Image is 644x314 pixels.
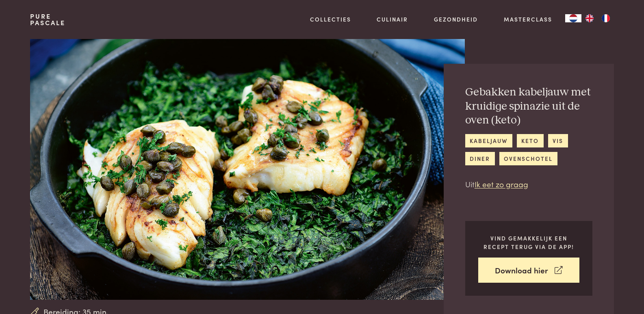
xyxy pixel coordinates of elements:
[465,178,592,190] p: Uit
[377,15,408,24] a: Culinair
[310,15,351,24] a: Collecties
[548,134,568,147] a: vis
[30,39,464,300] img: Gebakken kabeljauw met kruidige spinazie uit de oven (keto)
[581,14,614,22] ul: Language list
[478,258,579,283] a: Download hier
[465,134,512,147] a: kabeljauw
[434,15,478,24] a: Gezondheid
[517,134,544,147] a: keto
[598,14,614,22] a: FR
[475,178,528,189] a: Ik eet zo graag
[565,14,614,22] aside: Language selected: Nederlands
[565,14,581,22] div: Language
[504,15,552,24] a: Masterclass
[478,234,579,251] p: Vind gemakkelijk een recept terug via de app!
[465,152,495,165] a: diner
[499,152,557,165] a: ovenschotel
[581,14,598,22] a: EN
[565,14,581,22] a: NL
[465,85,592,128] h2: Gebakken kabeljauw met kruidige spinazie uit de oven (keto)
[30,13,65,26] a: PurePascale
